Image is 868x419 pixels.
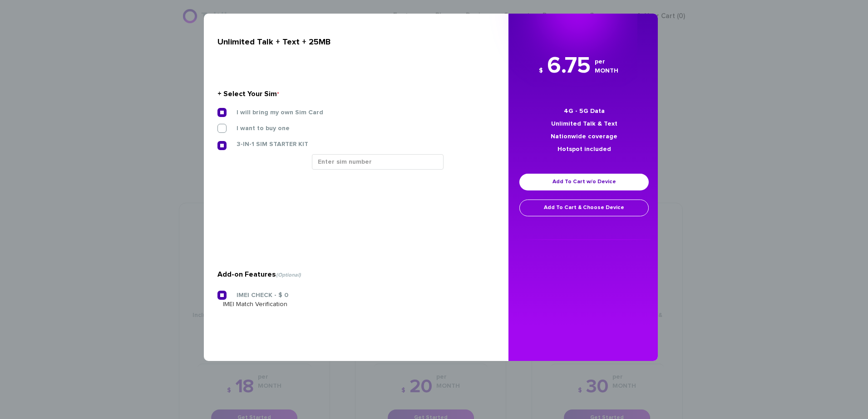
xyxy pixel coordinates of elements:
[519,174,649,190] a: Add To Cart w/o Device
[518,143,651,156] li: Hotspot included
[276,273,301,278] span: (Optional)
[217,87,488,101] div: + Select Your Sim
[217,267,488,282] div: Add-on Features
[595,66,618,75] i: MONTH
[217,34,488,50] div: Unlimited Talk + Text + 25MB
[547,54,591,78] span: 6.75
[223,300,488,309] div: IMEI Match Verification
[518,117,651,130] li: Unlimited Talk & Text
[519,200,649,216] a: Add To Cart & Choose Device
[223,140,308,148] label: 3-IN-1 SIM STARTER KIT
[223,108,323,117] label: I will bring my own Sim Card
[223,124,290,132] label: I want to buy one
[518,105,651,117] li: 4G - 5G Data
[223,291,288,299] label: IMEI CHECK - $ 0
[539,68,543,74] span: $
[518,130,651,143] li: Nationwide coverage
[312,154,444,170] input: Enter sim number
[595,57,618,66] i: per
